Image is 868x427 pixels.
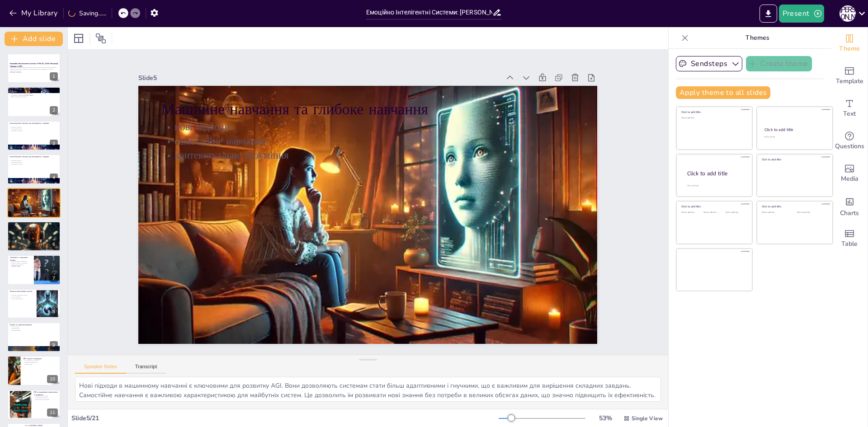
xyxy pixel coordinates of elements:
[703,211,724,214] div: Click to add text
[797,211,826,214] div: Click to add text
[71,31,86,46] div: Layout
[759,5,777,23] button: Export to PowerPoint
[10,155,58,158] p: Інтелектуальні системи, що взаємодіють з людьми
[7,121,61,150] div: 3
[10,63,58,68] strong: Емоційно Інтелігентні Системи: [PERSON_NAME] Взаємодії Людини та ШІ
[10,227,58,229] p: вплив на індустрії
[34,395,58,397] p: управління енергетикою
[632,415,663,422] span: Single View
[171,78,585,142] p: Машинне навчання та глибоке навчання
[50,106,58,114] div: 2
[841,174,859,184] span: Media
[836,76,863,86] span: Template
[841,239,858,249] span: Table
[152,50,513,97] div: Slide 5
[10,160,58,162] p: емоційна взаємодія
[10,263,31,264] p: допомога людям з інвалідністю
[840,5,856,23] button: О [PERSON_NAME]
[831,60,868,92] div: Add ready made slides
[676,56,742,71] button: Sendsteps
[50,174,58,182] div: 4
[10,193,58,195] p: самостійне навчання
[687,169,745,177] div: Click to add title
[10,324,58,326] p: Етичні та соціальні виклики
[34,397,58,399] p: відновлювальні джерела
[10,195,58,197] p: контекстуальне розуміння
[34,399,58,400] p: прогнозування змін клімату
[50,72,58,80] div: 1
[10,72,58,74] p: Generated with [URL]
[10,298,34,300] p: складні умови роботи
[23,363,58,365] p: розробка ліків
[168,113,580,170] p: самостійне навчання
[10,189,58,192] p: Машинне навчання та глибоке навчання
[681,110,746,114] div: Click to add title
[681,205,746,208] div: Click to add title
[167,127,579,184] p: контекстуальне розуміння
[7,255,61,285] div: 7
[764,136,824,138] div: Click to add text
[681,211,702,214] div: Click to add text
[23,357,58,360] p: ШІ в науці та медицині
[10,192,58,193] p: нові підходи
[10,126,58,128] p: емоційна взаємодія
[50,341,58,349] div: 9
[831,157,868,190] div: Add images, graphics, shapes or video
[10,162,58,164] p: продуктивні діалоги
[5,32,63,46] button: Add slide
[71,414,499,422] div: Slide 5 / 21
[10,225,58,227] p: створення нового контенту
[687,184,744,187] div: Click to add body
[75,377,661,402] textarea: Нові підходи в машинному навчанні є ключовими для розвитку AGI. Вони дозволяють системам стати бі...
[10,93,58,94] p: AGI вирішуватиме різноманітні завдання
[779,5,824,23] button: Present
[7,6,61,20] button: My Library
[7,188,61,218] div: 5
[10,67,58,72] p: Презентація розглядає майбутнє загального штучного інтелекту, його вплив на взаємодію з людьми, а...
[7,356,61,385] div: 10
[75,364,126,374] button: Speaker Notes
[10,257,31,262] p: Сумісність з людським мозком
[594,414,616,422] div: 53 %
[68,9,106,18] div: Saving......
[7,154,61,184] div: 4
[840,5,856,22] div: О [PERSON_NAME]
[831,92,868,125] div: Add text boxes
[839,44,860,54] span: Theme
[10,96,58,98] p: AGI та технологічний прогрес
[831,125,868,157] div: Get real-time input from your audience
[10,223,58,225] p: Генеративний ШІ
[10,229,58,230] p: нові концепції
[29,425,42,427] strong: [DOMAIN_NAME]
[10,290,34,293] p: Розвиток автономних систем
[840,208,859,218] span: Charts
[50,140,58,148] div: 3
[7,221,61,251] div: 6
[23,361,58,363] p: виявлення захворювань
[10,329,58,331] p: соціальні виклики
[10,163,58,165] p: адаптація до настроїв
[10,264,31,267] p: синергія між людьми та [PERSON_NAME]
[7,322,61,352] div: 9
[843,109,856,119] span: Text
[95,33,106,44] span: Position
[50,308,58,316] div: 8
[47,408,58,417] div: 11
[10,326,58,328] p: етичні питання
[692,27,822,49] p: Themes
[34,391,58,396] p: ШІ та управління енергетикою та кліматом
[47,375,58,383] div: 10
[831,222,868,255] div: Add a table
[746,56,812,71] button: Create theme
[7,53,61,83] div: 1
[366,6,492,19] input: Insert title
[831,190,868,222] div: Add charts and graphs
[10,294,34,296] p: автономні транспортні системи
[50,207,58,215] div: 5
[7,87,61,117] div: 2
[10,296,34,298] p: роботи-помічники
[50,240,58,249] div: 6
[50,274,58,282] div: 7
[10,89,58,91] p: Загальний штучний інтелект (AGI)
[681,117,746,119] div: Click to add text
